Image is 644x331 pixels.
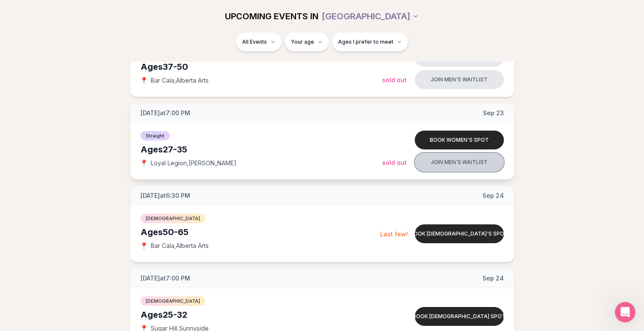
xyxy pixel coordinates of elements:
[236,33,282,51] button: All Events
[141,160,147,167] span: 📍
[415,307,504,326] button: Book [DEMOGRAPHIC_DATA] spot
[615,302,635,322] iframe: Intercom live chat
[483,109,504,117] span: Sep 23
[141,131,170,140] span: Straight
[141,77,147,84] span: 📍
[225,10,318,22] span: UPCOMING EVENTS IN
[151,242,209,250] span: Bar Cala , Alberta Arts
[285,33,329,51] button: Your age
[482,274,504,283] span: Sep 24
[141,296,205,306] span: [DEMOGRAPHIC_DATA]
[242,39,267,45] span: All Events
[141,61,382,73] div: Ages 37-50
[141,274,190,283] span: [DATE] at 7:00 PM
[415,153,504,172] button: Join men's waitlist
[415,70,504,89] button: Join men's waitlist
[338,39,393,45] span: Ages I prefer to meet
[151,76,209,85] span: Bar Cala , Alberta Arts
[415,224,504,243] button: Book [DEMOGRAPHIC_DATA]'s spot
[141,226,380,238] div: Ages 50-65
[322,7,419,26] button: [GEOGRAPHIC_DATA]
[141,109,190,117] span: [DATE] at 7:00 PM
[382,76,407,83] span: Sold Out
[382,159,407,166] span: Sold Out
[141,242,147,249] span: 📍
[482,191,504,200] span: Sep 24
[332,33,408,51] button: Ages I prefer to meet
[151,159,237,167] span: Loyal Legion , [PERSON_NAME]
[141,309,382,321] div: Ages 25-32
[291,39,314,45] span: Your age
[415,131,504,149] button: Book women's spot
[141,143,382,155] div: Ages 27-35
[380,230,408,238] span: Last few!
[141,191,190,200] span: [DATE] at 6:30 PM
[141,214,205,223] span: [DEMOGRAPHIC_DATA]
